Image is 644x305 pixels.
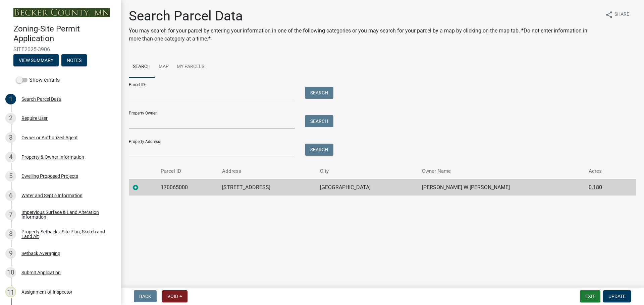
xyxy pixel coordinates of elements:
td: [STREET_ADDRESS] [218,179,316,196]
p: You may search for your parcel by entering your information in one of the following categories or... [129,27,600,43]
span: Share [614,11,629,19]
div: 7 [5,209,16,220]
div: Dwelling Proposed Projects [21,174,78,178]
label: Show emails [16,76,60,84]
span: Update [608,294,626,299]
div: 8 [5,229,16,239]
button: Exit [580,290,600,302]
th: Owner Name [418,163,585,179]
th: Parcel ID [157,163,218,179]
td: 170065000 [157,179,218,196]
div: 6 [5,190,16,201]
div: 4 [5,152,16,162]
h4: Zoning-Site Permit Application [13,24,115,44]
button: shareShare [600,8,635,21]
div: Water and Septic Information [21,193,83,198]
div: Submit Application [21,270,61,275]
button: Update [603,290,631,302]
button: View Summary [13,54,59,66]
th: Address [218,163,316,179]
div: Property Setbacks, Site Plan, Sketch and Land Alt [21,229,110,239]
div: 2 [5,113,16,124]
span: Void [167,294,178,299]
button: Search [305,144,333,156]
div: 1 [5,94,16,104]
div: Impervious Surface & Land Alteration Information [21,210,110,219]
button: Void [162,290,187,302]
a: My Parcels [173,56,208,78]
div: 10 [5,267,16,278]
th: Acres [585,163,622,179]
span: SITE2025-3906 [13,46,107,53]
button: Notes [61,54,87,66]
span: Back [139,294,151,299]
div: 5 [5,171,16,181]
div: Owner or Authorized Agent [21,135,78,140]
button: Search [305,115,333,127]
div: Property & Owner Information [21,155,84,159]
h1: Search Parcel Data [129,8,600,24]
th: City [316,163,418,179]
div: Assignment of Inspector [21,290,72,294]
div: 3 [5,132,16,143]
div: Setback Averaging [21,251,60,256]
a: Search [129,56,155,78]
button: Back [134,290,157,302]
wm-modal-confirm: Notes [61,58,87,63]
div: 11 [5,287,16,297]
td: 0.180 [585,179,622,196]
div: Search Parcel Data [21,97,61,101]
div: 9 [5,248,16,259]
button: Search [305,87,333,99]
a: Map [155,56,173,78]
wm-modal-confirm: Summary [13,58,59,63]
img: Becker County, Minnesota [13,8,110,17]
td: [GEOGRAPHIC_DATA] [316,179,418,196]
td: [PERSON_NAME] W [PERSON_NAME] [418,179,585,196]
i: share [605,11,613,19]
div: Require User [21,116,48,121]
